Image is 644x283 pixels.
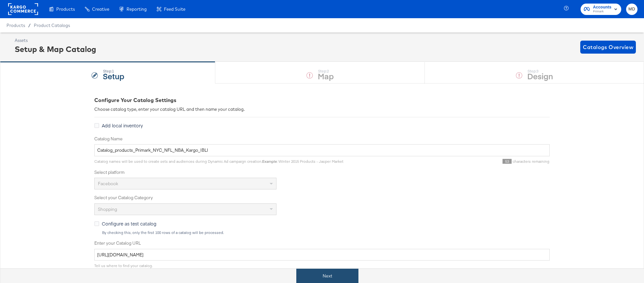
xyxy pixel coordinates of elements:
label: Enter your Catalog URL [94,240,550,246]
span: / [25,23,34,28]
div: By checking this, only the first 100 rows of a catalog will be processed. [102,230,550,235]
input: Enter Catalog URL, e.g. http://www.example.com/products.xml [94,249,550,261]
label: Catalog Name [94,136,550,142]
button: Catalogs Overview [580,41,636,54]
span: Creative [92,6,109,12]
strong: Setup [103,71,124,81]
span: Primark [593,9,611,14]
span: Products [56,6,75,12]
a: Product Catalogs [34,23,70,28]
span: Facebook [98,181,118,187]
div: Choose catalog type, enter your catalog URL and then name your catalog. [94,106,550,112]
span: MD [629,6,635,13]
span: Products [7,23,25,28]
div: Step: 1 [103,69,124,73]
button: MD [626,4,637,15]
span: 53 [503,159,512,164]
span: Accounts [593,4,611,11]
div: Setup & Map Catalog [15,44,96,55]
span: Shopping [98,206,117,212]
div: Configure Your Catalog Settings [94,96,550,104]
span: Configure as test catalog [102,220,156,227]
div: characters remaining [343,159,550,164]
span: Catalogs Overview [583,43,633,52]
span: Add local inventory [102,122,143,129]
div: Assets [15,37,96,44]
label: Select your Catalog Category [94,195,550,201]
input: Name your catalog e.g. My Dynamic Product Catalog [94,144,550,156]
span: Feed Suite [164,6,185,12]
span: Reporting [127,6,147,12]
strong: Example [262,159,277,164]
label: Select platform [94,169,550,175]
span: Catalog names will be used to create sets and audiences during Dynamic Ad campaign creation. : Wi... [94,159,343,164]
button: AccountsPrimark [581,4,621,15]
